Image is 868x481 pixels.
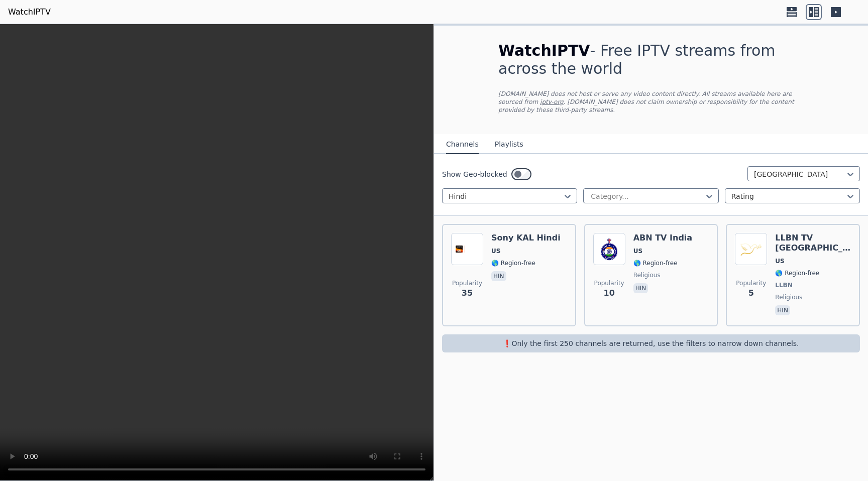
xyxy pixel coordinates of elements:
p: hin [491,271,506,281]
span: Popularity [736,279,766,287]
span: US [633,247,642,255]
h6: LLBN TV [GEOGRAPHIC_DATA] [775,233,851,253]
img: Sony KAL Hindi [451,233,483,265]
img: LLBN TV South Asia [735,233,767,265]
p: hin [633,283,648,293]
a: WatchIPTV [8,6,51,18]
label: Show Geo-blocked [442,169,507,179]
span: US [775,257,784,265]
span: LLBN [775,281,792,289]
p: hin [775,305,790,315]
span: Popularity [594,279,624,287]
p: [DOMAIN_NAME] does not host or serve any video content directly. All streams available here are s... [498,90,804,114]
p: ❗️Only the first 250 channels are returned, use the filters to narrow down channels. [446,338,856,348]
span: 35 [462,287,473,299]
span: religious [633,271,661,279]
a: iptv-org [540,98,564,105]
span: 🌎 Region-free [491,259,535,267]
h6: ABN TV India [633,233,692,243]
span: WatchIPTV [498,42,590,59]
h1: - Free IPTV streams from across the world [498,42,804,78]
span: Popularity [452,279,482,287]
img: ABN TV India [593,233,625,265]
span: religious [775,293,802,301]
span: 🌎 Region-free [633,259,678,267]
button: Playlists [495,135,523,154]
span: 5 [748,287,754,299]
span: 10 [604,287,615,299]
button: Channels [446,135,479,154]
span: US [491,247,500,255]
h6: Sony KAL Hindi [491,233,561,243]
span: 🌎 Region-free [775,269,819,277]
